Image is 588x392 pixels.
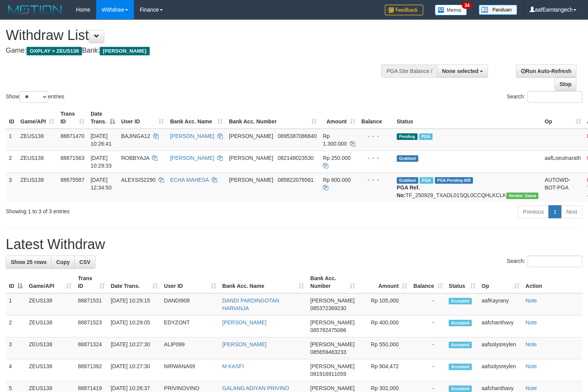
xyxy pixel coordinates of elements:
label: Search: [507,91,582,103]
td: Rp 550,000 [358,337,410,359]
label: Search: [507,256,582,267]
th: ID: activate to sort column descending [6,271,26,293]
a: GALANG ADIYAN PRIVINO [222,385,289,391]
span: Copy 085659483233 to clipboard [310,349,346,355]
select: Showentries [19,91,48,103]
a: DANDI PARDINGOTAN HARIANJA [222,297,279,311]
span: Marked by aafpengsreynich [419,177,433,184]
td: EDYZONT [161,316,219,337]
span: Vendor URL: https://trx31.1velocity.biz [506,193,539,199]
td: NIRWANA69 [161,359,219,381]
img: Feedback.jpg [385,5,423,15]
a: CSV [74,256,95,269]
th: Game/API: activate to sort column ascending [17,107,57,129]
th: Bank Acc. Name: activate to sort column ascending [167,107,226,129]
span: ROBBYAJA [121,155,149,161]
td: 88871531 [75,293,107,316]
h1: Latest Withdraw [6,237,582,252]
th: Balance: activate to sort column ascending [410,271,446,293]
span: [PERSON_NAME] [310,341,354,347]
td: 1 [6,129,17,151]
td: 1 [6,293,26,316]
td: 88871523 [75,316,107,337]
a: Note [526,363,537,369]
span: Copy 085372369230 to clipboard [310,305,346,311]
td: DANDI908 [161,293,219,316]
img: MOTION_logo.png [6,4,64,15]
span: Copy 081916911059 to clipboard [310,371,346,377]
th: User ID: activate to sort column ascending [118,107,167,129]
td: ZEUS138 [17,173,57,202]
td: - [410,316,446,337]
span: Rp 1.300.000 [323,133,347,147]
a: Previous [518,205,549,218]
th: Bank Acc. Number: activate to sort column ascending [226,107,320,129]
td: [DATE] 10:27:30 [108,337,161,359]
th: Status: activate to sort column ascending [446,271,478,293]
td: aafsolysreylen [479,337,523,359]
span: Copy 085782475086 to clipboard [310,327,346,333]
span: [PERSON_NAME] [310,363,354,369]
th: Trans ID: activate to sort column ascending [57,107,87,129]
a: M KASFI [222,363,244,369]
th: Status [394,107,542,129]
td: ZEUS138 [17,129,57,151]
a: Run Auto-Refresh [516,65,576,78]
span: Copy 0895387086840 to clipboard [278,133,317,139]
span: PGA Pending [435,177,473,184]
h1: Withdraw List [6,28,384,43]
div: - - - [361,176,391,184]
span: [PERSON_NAME] [310,319,354,326]
a: Next [561,205,582,218]
span: Grabbed [397,155,418,162]
b: PGA Ref. No: [397,184,420,198]
button: None selected [437,65,488,78]
a: [PERSON_NAME] [222,341,267,347]
span: None selected [442,68,479,74]
th: User ID: activate to sort column ascending [161,271,219,293]
div: - - - [361,132,391,140]
img: Button%20Memo.svg [435,5,467,15]
div: - - - [361,154,391,162]
span: Accepted [449,320,472,326]
span: Copy [56,259,70,265]
span: BAJINGA12 [121,133,150,139]
td: ALIP099 [161,337,219,359]
td: Rp 105,000 [358,293,410,316]
td: - [410,293,446,316]
th: Amount: activate to sort column ascending [320,107,358,129]
span: Copy 085822076561 to clipboard [278,177,314,183]
a: Note [526,341,537,347]
td: aafKayrany [479,293,523,316]
td: 88871392 [75,359,107,381]
span: 88871470 [60,133,84,139]
td: ZEUS138 [26,359,75,381]
th: Date Trans.: activate to sort column ascending [108,271,161,293]
a: Note [526,319,537,326]
th: Bank Acc. Number: activate to sort column ascending [307,271,358,293]
span: [DATE] 10:26:41 [90,133,112,147]
td: ZEUS138 [17,151,57,173]
span: Copy 082148023530 to clipboard [278,155,314,161]
td: - [410,359,446,381]
th: Balance [358,107,394,129]
a: Note [526,385,537,391]
span: [PERSON_NAME] [229,155,273,161]
th: Game/API: activate to sort column ascending [26,271,75,293]
span: Marked by aafsolysreylen [419,133,433,140]
span: [PERSON_NAME] [229,133,273,139]
th: Bank Acc. Name: activate to sort column ascending [219,271,307,293]
th: Date Trans.: activate to sort column descending [87,107,118,129]
span: Accepted [449,385,472,392]
a: ECHA MAHESA [170,177,209,183]
td: aafLoeutnarath [541,151,584,173]
td: Rp 904,472 [358,359,410,381]
td: ZEUS138 [26,293,75,316]
h4: Game: Bank: [6,47,384,55]
a: Stop [555,78,576,91]
a: Show 25 rows [6,256,52,269]
span: ALEXSIS2290 [121,177,156,183]
td: aafsolysreylen [479,359,523,381]
td: - [410,337,446,359]
a: Copy [51,256,75,269]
